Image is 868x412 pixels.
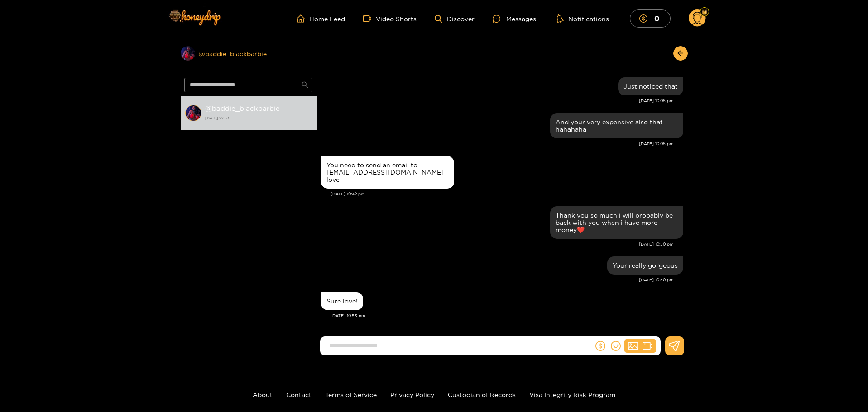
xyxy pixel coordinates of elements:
div: Thank you so much i will probably be back with you when i have more money❤️ [556,212,678,233]
div: Jul. 30, 10:08 pm [550,113,683,138]
div: [DATE] 10:42 pm [331,191,683,197]
button: picturevideo-camera [624,339,656,353]
div: [DATE] 10:08 pm [321,141,674,147]
span: picture [628,341,638,351]
a: Home Feed [297,14,345,23]
div: [DATE] 10:08 pm [321,98,674,104]
button: dollar [594,339,607,353]
div: And your very expensive also that hahahaha [556,118,678,133]
div: [DATE] 10:53 pm [331,313,683,319]
button: search [298,78,312,92]
div: Your really gorgeous [613,262,678,269]
a: Video Shorts [363,14,417,23]
a: Contact [286,391,312,398]
img: Fan Level [702,9,707,15]
div: @baddie_blackbarbie [181,46,317,61]
div: Just noticed that [623,83,678,90]
a: Privacy Policy [390,391,434,398]
mark: 0 [653,14,661,23]
strong: [DATE] 22:53 [205,114,312,122]
button: arrow-left [673,46,688,61]
span: video-camera [643,341,652,351]
span: arrow-left [677,50,684,57]
div: [DATE] 10:50 pm [321,241,674,247]
span: dollar [639,14,652,23]
span: search [302,81,308,89]
a: Discover [435,15,474,23]
span: video-camera [363,14,376,23]
span: home [297,14,309,23]
button: 0 [630,9,671,27]
div: Jul. 30, 10:42 pm [321,156,454,189]
div: [DATE] 10:50 pm [321,277,674,283]
div: You need to send an email to [EMAIL_ADDRESS][DOMAIN_NAME] love [326,161,449,183]
a: Terms of Service [325,391,377,398]
button: Notifications [554,14,612,23]
a: Visa Integrity Risk Program [529,391,615,398]
img: conversation [185,105,201,121]
strong: @ baddie_blackbarbie [205,104,280,112]
span: smile [611,341,621,351]
div: Jul. 30, 10:53 pm [321,292,363,310]
a: Custodian of Records [448,391,516,398]
a: About [253,391,273,398]
div: Jul. 30, 10:50 pm [607,256,683,275]
div: Sure love! [326,298,358,305]
span: dollar [595,341,605,351]
div: Jul. 30, 10:08 pm [618,77,683,95]
div: Messages [493,14,536,24]
div: Jul. 30, 10:50 pm [550,206,683,239]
